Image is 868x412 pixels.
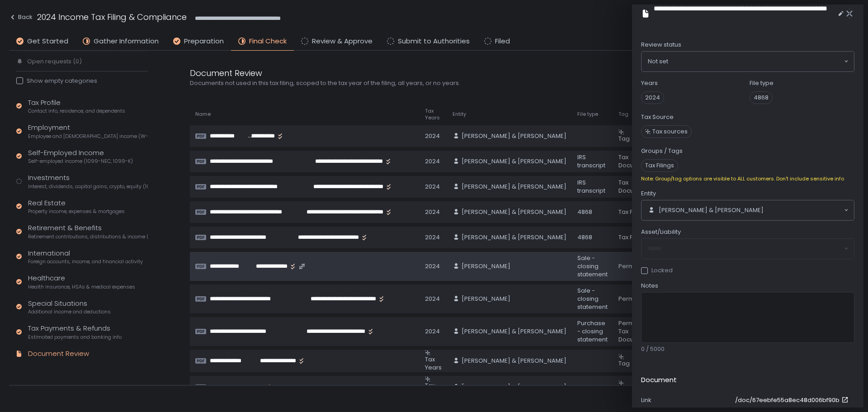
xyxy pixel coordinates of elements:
[28,183,148,190] span: Interest, dividends, capital gains, crypto, equity (1099s, K-1s)
[577,111,598,118] span: File type
[28,349,89,359] div: Document Review
[462,295,510,303] span: [PERSON_NAME]
[641,375,677,385] h2: Document
[462,132,566,140] span: [PERSON_NAME] & [PERSON_NAME]
[28,158,133,165] span: Self-employed income (1099-NEC, 1099-K)
[37,11,187,23] h1: 2024 Income Tax Filing & Compliance
[641,147,683,155] label: Groups / Tags
[641,345,854,353] div: 0 / 5000
[641,396,731,404] div: Link
[618,111,628,118] span: Tag
[28,123,148,140] div: Employment
[28,298,111,316] div: Special Situations
[425,355,442,372] span: Tax Years
[28,198,125,215] div: Real Estate
[28,133,148,140] span: Employee and [DEMOGRAPHIC_DATA] income (W-2s)
[28,248,143,265] div: International
[642,200,854,220] div: Search for option
[462,383,566,391] span: [PERSON_NAME] & [PERSON_NAME]
[28,208,125,215] span: Property income, expenses & mortgages
[28,98,125,115] div: Tax Profile
[184,36,224,47] span: Preparation
[28,148,133,165] div: Self-Employed Income
[641,228,681,236] span: Asset/Liability
[9,11,33,26] button: Back
[641,79,658,87] label: Years
[312,36,373,47] span: Review & Approve
[641,175,854,182] div: Note: Group/tag options are visible to ALL customers. Don't include sensitive info
[764,206,843,215] input: Search for option
[9,12,33,23] div: Back
[618,359,630,368] span: Tag
[641,189,656,198] span: Entity
[641,91,664,104] span: 2024
[28,223,148,240] div: Retirement & Benefits
[27,36,68,47] span: Get Started
[28,308,111,315] span: Additional income and deductions
[641,113,674,121] label: Tax Source
[27,57,82,66] span: Open requests (0)
[462,208,566,216] span: [PERSON_NAME] & [PERSON_NAME]
[28,173,148,190] div: Investments
[659,206,764,214] span: [PERSON_NAME] & [PERSON_NAME]
[249,36,287,47] span: Final Check
[495,36,510,47] span: Filed
[195,111,211,118] span: Name
[28,273,135,290] div: Healthcare
[641,159,678,172] span: Tax Filings
[462,183,566,191] span: [PERSON_NAME] & [PERSON_NAME]
[425,108,442,121] span: Tax Years
[425,381,442,398] span: Tax Years
[642,52,854,71] div: Search for option
[750,79,774,87] label: File type
[750,91,773,104] span: 4868
[28,233,148,240] span: Retirement contributions, distributions & income (1099-R, 5498)
[462,262,510,270] span: [PERSON_NAME]
[398,36,470,47] span: Submit to Authorities
[28,334,122,341] span: Estimated payments and banking info
[28,323,122,341] div: Tax Payments & Refunds
[28,258,143,265] span: Foreign accounts, income, and financial activity
[28,284,135,290] span: Health insurance, HSAs & medical expenses
[28,108,125,114] span: Contact info, residence, and dependents
[453,111,466,118] span: Entity
[462,233,566,242] span: [PERSON_NAME] & [PERSON_NAME]
[190,79,624,87] div: Documents not used in this tax filing, scoped to the tax year of the filing, all years, or no years.
[462,327,566,336] span: [PERSON_NAME] & [PERSON_NAME]
[94,36,159,47] span: Gather Information
[735,396,850,404] a: /doc/67eebfe55a8ec48d006bf90b
[641,41,681,49] span: Review status
[641,282,658,290] span: Notes
[462,157,566,166] span: [PERSON_NAME] & [PERSON_NAME]
[190,67,624,79] div: Document Review
[668,57,843,66] input: Search for option
[652,128,688,136] span: Tax sources
[648,57,668,66] span: Not set
[618,134,630,143] span: Tag
[462,357,566,365] span: [PERSON_NAME] & [PERSON_NAME]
